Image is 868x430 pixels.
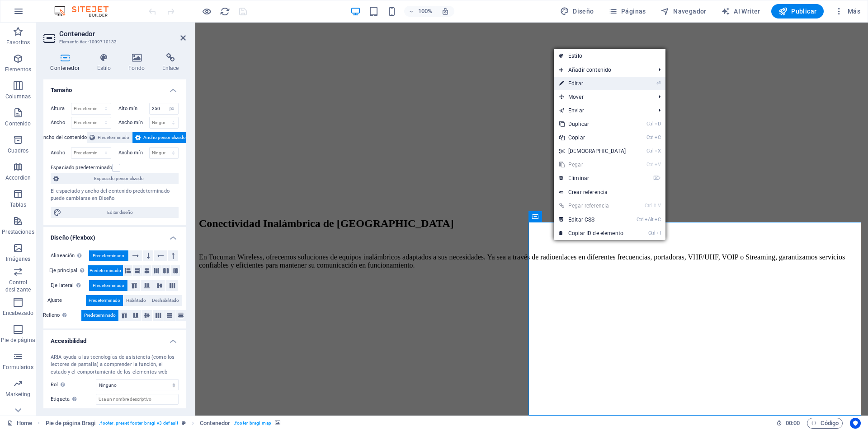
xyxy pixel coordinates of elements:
span: Predeterminado [93,280,124,291]
label: Alineación [51,250,89,261]
button: Más [831,4,864,18]
button: Habilitado [123,295,149,306]
p: Marketing [5,391,30,398]
span: . footer .preset-footer-bragi-v3-default [99,418,178,429]
span: Código [811,418,839,429]
p: Elementos [5,66,31,73]
button: reload [219,6,230,17]
label: Eje lateral [51,280,89,291]
span: Deshabilitado [152,295,179,306]
h4: Fondo [122,53,156,72]
p: Contenido [5,120,31,127]
button: 100% [404,6,436,17]
span: Predeterminado [90,265,121,276]
label: Ancho mín [118,150,149,155]
i: C [655,134,661,140]
i: C [655,217,661,222]
a: Estilo [554,49,665,63]
label: Ancho [51,120,71,125]
a: CtrlICopiar ID de elemento [554,227,632,240]
i: Ctrl [637,217,644,222]
span: AI Writer [721,7,760,16]
button: Predeterminado [88,265,123,276]
button: Predeterminado [86,295,123,306]
i: ⏎ [656,80,660,86]
button: Ancho personalizado [132,132,189,143]
span: Haz clic para seleccionar y doble clic para editar [200,418,230,429]
label: Ajuste [47,295,86,306]
p: Prestaciones [2,228,34,236]
p: Formularios [3,364,33,371]
i: I [656,230,661,236]
span: Ancho personalizado [143,132,186,143]
input: Usa un nombre descriptivo [96,394,179,405]
button: Predeterminado [81,310,118,321]
label: Ancho del contenido [40,132,87,143]
h6: 100% [418,6,432,17]
span: Rol [51,379,67,390]
label: Altura [51,106,71,111]
label: Ancho [51,150,71,155]
i: Ctrl [646,121,654,127]
p: Encabezado [3,310,33,317]
button: Usercentrics [850,418,861,429]
h3: Elemento #ed-1009710133 [59,38,168,46]
label: Espaciado predeterminado [51,162,112,173]
span: Más [835,7,860,16]
i: Ctrl [648,230,656,236]
i: D [655,121,661,127]
span: Habilitado [126,295,146,306]
button: Deshabilitado [149,295,182,306]
i: Ctrl [646,134,654,140]
span: Añadir contenido [554,63,652,77]
i: V [655,162,661,167]
span: : [792,420,793,426]
p: Accordion [5,174,31,181]
p: Columnas [5,93,31,100]
span: Publicar [778,7,817,16]
h4: Enlace [155,53,186,72]
button: AI Writer [717,4,764,18]
span: . footer-bragi-map [234,418,271,429]
span: Mover [554,90,652,104]
a: CtrlX[DEMOGRAPHIC_DATA] [554,144,632,158]
h4: Tamaño [43,79,186,96]
h4: Contenedor [43,53,90,72]
a: Enviar [554,104,652,117]
i: X [655,148,661,154]
a: CtrlVPegar [554,158,632,171]
a: CtrlCCopiar [554,131,632,144]
label: Relleno [43,310,81,321]
div: ARIA ayuda a las tecnologías de asistencia (como los lectores de pantalla) a comprender la funció... [51,354,179,376]
label: Etiqueta [51,394,96,405]
button: Diseño [557,4,598,18]
button: Predeterminado [87,132,132,143]
h4: Estilo [90,53,122,72]
a: CtrlDDuplicar [554,117,632,131]
button: Espaciado personalizado [51,173,179,184]
i: V [658,203,660,208]
a: ⌦Eliminar [554,171,632,185]
a: ⏎Editar [554,77,632,90]
button: Publicar [771,4,824,18]
button: Editar diseño [51,207,179,218]
span: Predeterminado [89,295,120,306]
span: Predeterminado [93,250,124,261]
i: ⌦ [653,175,660,181]
button: Predeterminado [89,250,128,261]
i: Ctrl [646,148,654,154]
button: Código [807,418,843,429]
nav: breadcrumb [46,418,280,429]
p: Favoritos [6,39,30,46]
span: Espaciado personalizado [61,173,176,184]
i: Ctrl [646,162,654,167]
label: Alto mín [118,106,149,111]
i: Este elemento es un preajuste personalizable [182,421,186,425]
span: Editar diseño [64,207,176,218]
p: Pie de página [1,337,35,344]
span: Diseño [560,7,594,16]
i: Ctrl [645,203,652,208]
a: CtrlAltCEditar CSS [554,213,632,227]
a: Haz clic para cancelar la selección y doble clic para abrir páginas [7,418,32,429]
img: Editor Logo [52,6,120,17]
